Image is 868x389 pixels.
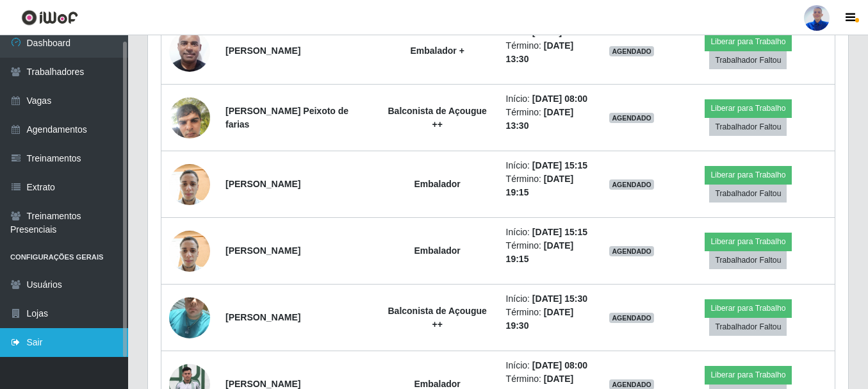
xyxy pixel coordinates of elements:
[388,106,486,129] strong: Balconista de Açougue ++
[532,160,587,170] time: [DATE] 15:15
[705,99,791,117] button: Liberar para Trabalho
[169,157,210,211] img: 1739482115127.jpeg
[609,246,654,256] span: AGENDADO
[506,39,594,66] li: Término:
[169,224,210,278] img: 1739482115127.jpeg
[225,379,300,389] strong: [PERSON_NAME]
[225,312,300,322] strong: [PERSON_NAME]
[709,118,787,136] button: Trabalhador Faltou
[705,33,791,51] button: Liberar para Trabalho
[225,179,300,189] strong: [PERSON_NAME]
[609,113,654,123] span: AGENDADO
[169,281,210,354] img: 1683248493860.jpeg
[709,51,787,69] button: Trabalhador Faltou
[532,294,587,304] time: [DATE] 15:30
[506,92,594,106] li: Início:
[709,185,787,203] button: Trabalhador Faltou
[506,106,594,133] li: Término:
[169,90,210,145] img: 1740316707310.jpeg
[705,166,791,184] button: Liberar para Trabalho
[532,227,587,237] time: [DATE] 15:15
[506,159,594,172] li: Início:
[532,94,587,104] time: [DATE] 08:00
[21,10,78,26] img: CoreUI Logo
[506,359,594,372] li: Início:
[532,360,587,370] time: [DATE] 08:00
[609,313,654,323] span: AGENDADO
[709,251,787,269] button: Trabalhador Faltou
[414,179,460,189] strong: Embalador
[705,366,791,384] button: Liberar para Trabalho
[225,46,300,56] strong: [PERSON_NAME]
[705,233,791,251] button: Liberar para Trabalho
[225,245,300,256] strong: [PERSON_NAME]
[506,226,594,239] li: Início:
[414,245,460,256] strong: Embalador
[225,106,348,129] strong: [PERSON_NAME] Peixoto de farias
[609,46,654,56] span: AGENDADO
[410,46,464,56] strong: Embalador +
[506,172,594,199] li: Término:
[506,239,594,266] li: Término:
[414,379,460,389] strong: Embalador
[705,299,791,317] button: Liberar para Trabalho
[506,306,594,333] li: Término:
[709,318,787,336] button: Trabalhador Faltou
[609,179,654,190] span: AGENDADO
[388,306,486,329] strong: Balconista de Açougue ++
[506,292,594,306] li: Início:
[169,24,210,78] img: 1705935792393.jpeg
